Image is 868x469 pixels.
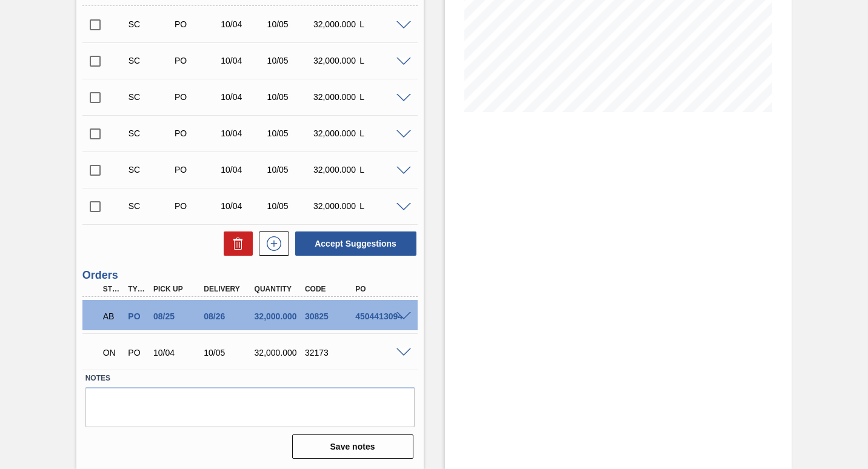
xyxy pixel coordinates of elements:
div: Delete Suggestions [218,231,253,256]
div: Step [100,285,125,293]
div: 30825 [302,311,357,321]
div: 08/26/2025 [201,311,256,321]
div: Purchase order [172,56,221,65]
div: Purchase order [172,128,221,138]
div: 10/05/2025 [264,92,314,102]
div: New suggestion [253,231,289,256]
div: Purchase order [172,19,221,29]
div: 32,000.000 [310,165,360,175]
p: ON [103,348,122,358]
div: 10/05/2025 [264,56,314,65]
div: 10/05/2025 [264,19,314,29]
div: Awaiting Billing [100,303,125,330]
div: Suggestion Created [125,201,175,211]
div: PO [352,285,407,293]
div: 32,000.000 [310,19,360,29]
div: L [356,56,406,65]
div: Purchase order [125,348,150,358]
div: L [356,165,406,175]
div: 32,000.000 [310,56,360,65]
div: Delivery [201,285,256,293]
div: 32,000.000 [252,348,307,358]
div: 32,000.000 [310,128,360,138]
div: Suggestion Created [125,128,175,138]
h3: Orders [82,269,418,282]
button: Save notes [292,434,413,459]
div: Suggestion Created [125,19,175,29]
div: 32,000.000 [310,92,360,102]
div: 10/05/2025 [201,348,256,358]
div: Suggestion Created [125,56,175,65]
div: Accept Suggestions [289,230,418,257]
div: 32,000.000 [310,201,360,211]
div: 10/05/2025 [264,201,314,211]
div: 32,000.000 [252,311,307,321]
div: 10/05/2025 [264,165,314,175]
div: L [356,19,406,29]
div: Purchase order [172,201,221,211]
div: Suggestion Created [125,92,175,102]
div: Quantity [252,285,307,293]
div: Negotiating Order [100,339,125,366]
div: 10/04/2025 [150,348,205,358]
div: 10/04/2025 [218,128,267,138]
div: 10/05/2025 [264,128,314,138]
div: Code [302,285,357,293]
div: Type [125,285,150,293]
div: Pick up [150,285,205,293]
div: 08/25/2025 [150,311,205,321]
div: Purchase order [125,311,150,321]
div: Purchase order [172,92,221,102]
div: 10/04/2025 [218,92,267,102]
div: L [356,201,406,211]
button: Accept Suggestions [295,231,416,256]
div: 4504413094 [352,311,407,321]
div: 32173 [302,348,357,358]
p: AB [103,311,122,321]
div: Suggestion Created [125,165,175,175]
div: Purchase order [172,165,221,175]
div: 10/04/2025 [218,56,267,65]
div: L [356,128,406,138]
div: 10/04/2025 [218,19,267,29]
label: Notes [85,370,415,387]
div: 10/04/2025 [218,165,267,175]
div: 10/04/2025 [218,201,267,211]
div: L [356,92,406,102]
